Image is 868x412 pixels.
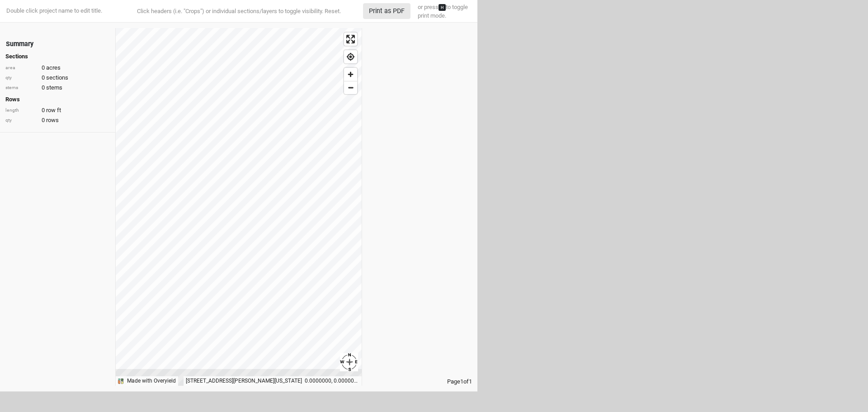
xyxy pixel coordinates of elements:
[46,84,62,92] span: stems
[5,75,37,81] div: qty
[363,3,410,19] button: Print as PDF
[5,117,37,124] div: qty
[344,68,357,81] button: Zoom in
[46,106,61,114] span: row ft
[344,50,357,63] button: Find my location
[344,33,357,46] button: Enter fullscreen
[344,81,357,94] span: Zoom out
[6,39,33,49] div: Summary
[116,28,362,386] canvas: Map
[5,74,110,82] div: 0
[5,85,37,91] div: stems
[5,64,110,72] div: 0
[5,65,37,71] div: area
[439,4,446,11] kbd: H
[46,116,59,124] span: rows
[344,81,357,94] button: Zoom out
[5,96,110,103] h4: Rows
[362,378,477,386] div: Page 1 of 1
[325,7,341,16] button: Reset.
[184,376,362,386] div: [STREET_ADDRESS][PERSON_NAME][US_STATE] 0.0000000, 0.0000000
[5,107,37,114] div: length
[119,7,359,16] div: Click headers (i.e. "Crops") or individual sections/layers to toggle visibility.
[46,74,68,82] span: sections
[5,106,110,114] div: 0
[5,7,102,15] div: Double click project name to edit title.
[5,116,110,124] div: 0
[5,84,110,92] div: 0
[127,377,176,385] div: Made with Overyield
[46,64,61,72] span: acres
[5,53,110,60] h4: Sections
